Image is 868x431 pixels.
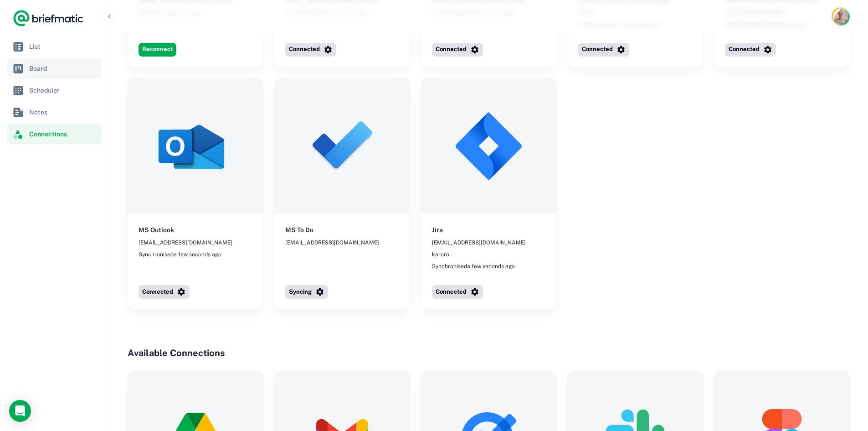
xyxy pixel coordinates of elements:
h4: Available Connections [128,346,850,360]
button: Connected [432,285,483,299]
img: MS Outlook [128,78,263,214]
span: karoro [432,250,449,259]
button: Connected [725,43,776,57]
a: Scheduler [7,80,102,100]
span: Scheduler [29,85,98,95]
button: Account button [832,7,850,26]
a: List [7,36,102,57]
button: Connected [432,43,483,57]
a: Notes [7,102,102,122]
a: Logo [13,9,84,27]
h6: Jira [432,225,443,235]
img: Rob Mark [833,9,848,24]
span: Notes [29,107,98,117]
button: Connected [139,285,190,299]
button: Connected [285,43,336,57]
span: [EMAIL_ADDRESS][DOMAIN_NAME] [139,239,232,247]
span: Board [29,63,98,73]
a: Connections [7,124,102,144]
button: Reconnect [139,43,176,57]
span: Synchronised a few seconds ago [432,262,515,270]
div: Load Chat [9,400,31,422]
a: Board [7,58,102,78]
span: List [29,42,98,52]
h6: MS Outlook [139,225,174,235]
span: [EMAIL_ADDRESS][DOMAIN_NAME] [432,239,526,247]
button: Syncing [285,285,328,299]
span: [EMAIL_ADDRESS][DOMAIN_NAME] [285,239,379,247]
h6: MS To Do [285,225,313,235]
button: Connected [578,43,629,57]
span: Synchronised a few seconds ago [139,250,221,259]
span: Connections [29,129,98,139]
img: Jira [421,78,557,214]
img: MS To Do [274,78,410,214]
